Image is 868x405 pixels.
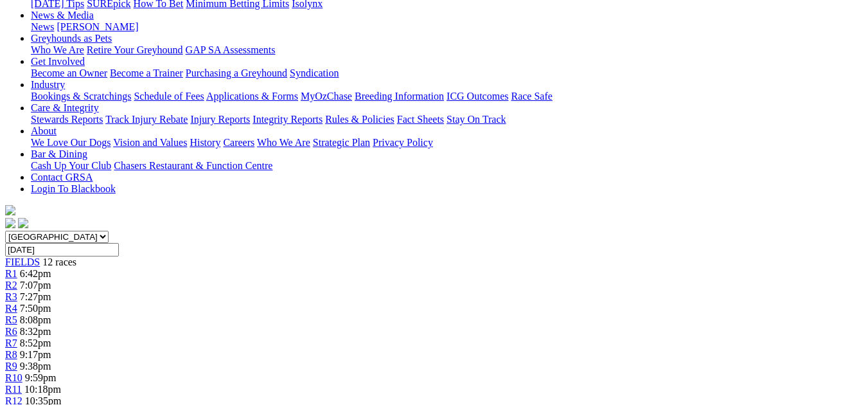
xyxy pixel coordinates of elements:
[87,44,183,55] a: Retire Your Greyhound
[5,243,119,256] input: Select date
[397,114,444,125] a: Fact Sheets
[31,137,111,148] a: We Love Our Dogs
[290,67,339,78] a: Syndication
[31,114,863,125] div: Care & Integrity
[5,205,15,215] img: logo-grsa-white.png
[20,349,51,360] span: 9:17pm
[301,91,352,102] a: MyOzChase
[114,160,272,171] a: Chasers Restaurant & Function Centre
[31,56,85,67] a: Get Involved
[20,314,51,325] span: 8:08pm
[31,44,84,55] a: Who We Are
[31,125,57,136] a: About
[18,218,28,228] img: twitter.svg
[110,67,183,78] a: Become a Trainer
[5,314,17,325] a: R5
[20,361,51,372] span: 9:38pm
[24,384,61,395] span: 10:18pm
[5,303,17,314] a: R4
[5,291,17,302] a: R3
[223,137,254,148] a: Careers
[31,114,103,125] a: Stewards Reports
[325,114,394,125] a: Rules & Policies
[31,160,863,172] div: Bar & Dining
[31,183,116,194] a: Login To Blackbook
[31,67,863,79] div: Get Involved
[31,10,94,21] a: News & Media
[134,91,204,102] a: Schedule of Fees
[511,91,552,102] a: Race Safe
[373,137,433,148] a: Privacy Policy
[5,337,17,348] a: R7
[190,114,250,125] a: Injury Reports
[186,67,287,78] a: Purchasing a Greyhound
[31,91,863,102] div: Industry
[31,21,863,33] div: News & Media
[5,268,17,279] a: R1
[5,349,17,360] a: R8
[447,91,508,102] a: ICG Outcomes
[447,114,506,125] a: Stay On Track
[206,91,298,102] a: Applications & Forms
[31,102,99,113] a: Care & Integrity
[31,172,93,183] a: Contact GRSA
[5,361,17,372] a: R9
[355,91,444,102] a: Breeding Information
[313,137,370,148] a: Strategic Plan
[31,148,87,159] a: Bar & Dining
[31,33,112,44] a: Greyhounds as Pets
[31,137,863,148] div: About
[5,280,17,291] a: R2
[20,326,51,337] span: 8:32pm
[5,256,40,267] a: FIELDS
[31,160,111,171] a: Cash Up Your Club
[5,372,22,383] a: R10
[186,44,276,55] a: GAP SA Assessments
[25,372,57,383] span: 9:59pm
[5,218,15,228] img: facebook.svg
[257,137,310,148] a: Who We Are
[113,137,187,148] a: Vision and Values
[31,91,131,102] a: Bookings & Scratchings
[20,291,51,302] span: 7:27pm
[5,326,17,337] a: R6
[105,114,188,125] a: Track Injury Rebate
[57,21,138,32] a: [PERSON_NAME]
[31,44,863,56] div: Greyhounds as Pets
[190,137,220,148] a: History
[31,79,65,90] a: Industry
[20,337,51,348] span: 8:52pm
[42,256,76,267] span: 12 races
[20,280,51,291] span: 7:07pm
[31,21,54,32] a: News
[252,114,323,125] a: Integrity Reports
[20,268,51,279] span: 6:42pm
[31,67,107,78] a: Become an Owner
[5,384,22,395] a: R11
[20,303,51,314] span: 7:50pm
